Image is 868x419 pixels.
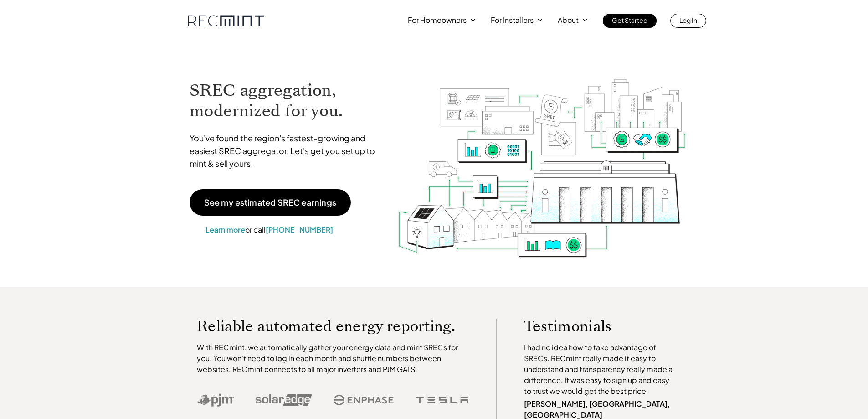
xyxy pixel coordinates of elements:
img: RECmint value cycle [397,55,688,260]
a: See my estimated SREC earnings [190,189,351,216]
a: Log In [670,14,706,28]
p: Reliable automated energy reporting. [197,319,468,333]
p: For Homeowners [408,14,467,26]
p: See my estimated SREC earnings [204,198,336,207]
span: or call [245,225,266,234]
p: For Installers [491,14,534,26]
p: I had no idea how to take advantage of SRECs. RECmint really made it easy to understand and trans... [524,342,677,397]
a: Get Started [603,14,657,28]
a: Learn more [205,225,245,234]
p: You've found the region's fastest-growing and easiest SREC aggregator. Let's get you set up to mi... [190,132,384,170]
p: With RECmint, we automatically gather your energy data and mint SRECs for you. You won't need to ... [197,342,468,375]
p: About [558,14,579,26]
p: Get Started [612,14,647,26]
a: [PHONE_NUMBER] [266,225,333,234]
p: Testimonials [524,319,660,333]
h1: SREC aggregation, modernized for you. [190,80,384,121]
p: Log In [679,14,697,26]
